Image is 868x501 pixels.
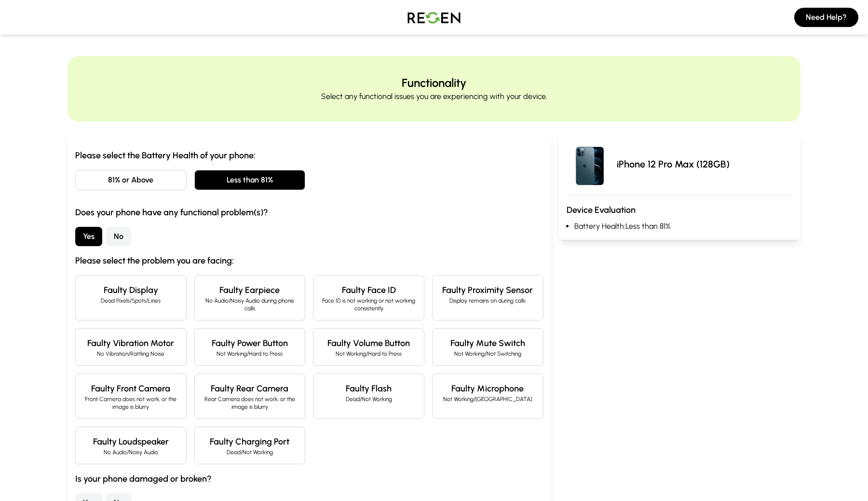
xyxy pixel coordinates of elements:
[321,91,547,102] p: Select any functional issues you are experiencing with your device.
[402,75,466,91] h2: Functionality
[440,350,535,358] p: Not Working/Not Switching
[321,283,416,297] h4: Faulty Face ID
[83,350,178,358] p: No Vibration/Rattling Noise
[574,221,793,232] li: Battery Health: Less than 81%
[83,336,178,350] h4: Faulty Vibration Motor
[75,170,187,190] button: 81% or Above
[83,395,178,411] p: Front Camera does not work, or the image is blurry
[203,297,298,312] p: No Audio/Noisy Audio during phone calls
[194,170,306,190] button: Less than 81%
[83,297,178,305] p: Dead Pixels/Spots/Lines
[321,297,416,312] p: Face ID is not working or not working consistently
[75,149,543,162] h3: Please select the Battery Health of your phone:
[75,227,102,246] button: Yes
[440,336,535,350] h4: Faulty Mute Switch
[203,395,298,411] p: Rear Camera does not work, or the image is blurry
[567,203,793,217] h3: Device Evaluation
[75,254,543,267] h3: Please select the problem you are facing:
[400,4,468,31] img: Logo
[75,206,543,219] h3: Does your phone have any functional problem(s)?
[321,336,416,350] h4: Faulty Volume Button
[440,297,535,305] p: Display remains on during calls
[440,283,535,297] h4: Faulty Proximity Sensor
[106,227,131,246] button: No
[203,336,298,350] h4: Faulty Power Button
[203,350,298,358] p: Not Working/Hard to Press
[567,141,613,187] img: iPhone 12 Pro Max
[83,283,178,297] h4: Faulty Display
[617,157,730,171] p: iPhone 12 Pro Max (128GB)
[203,382,298,395] h4: Faulty Rear Camera
[75,472,543,486] h3: Is your phone damaged or broken?
[83,448,178,456] p: No Audio/Noisy Audio
[321,382,416,395] h4: Faulty Flash
[83,382,178,395] h4: Faulty Front Camera
[440,382,535,395] h4: Faulty Microphone
[203,283,298,297] h4: Faulty Earpiece
[83,435,178,448] h4: Faulty Loudspeaker
[203,435,298,448] h4: Faulty Charging Port
[794,8,858,27] button: Need Help?
[321,395,416,403] p: Dead/Not Working
[321,350,416,358] p: Not Working/Hard to Press
[440,395,535,403] p: Not Working/[GEOGRAPHIC_DATA]
[203,448,298,456] p: Dead/Not Working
